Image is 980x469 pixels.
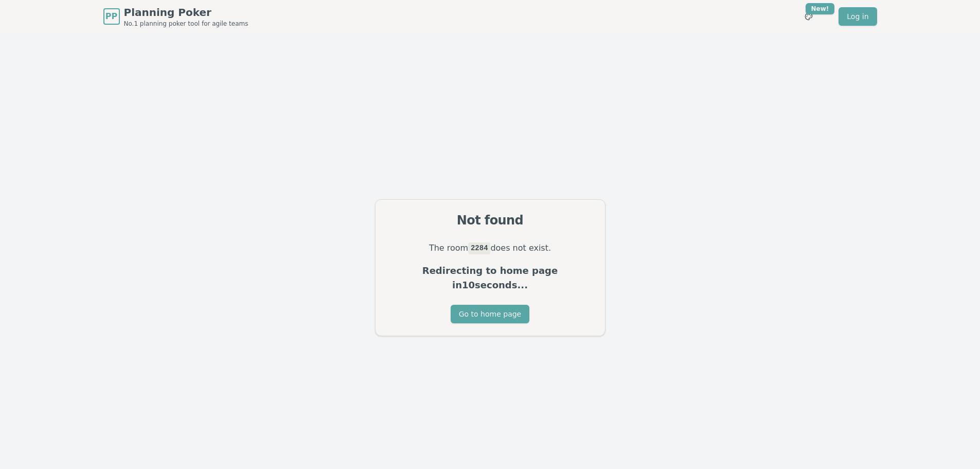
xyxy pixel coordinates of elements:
a: PPPlanning PokerNo.1 planning poker tool for agile teams [103,5,248,28]
span: Planning Poker [124,5,248,20]
p: Redirecting to home page in 10 seconds... [388,264,593,292]
span: No.1 planning poker tool for agile teams [124,20,248,28]
button: New! [799,7,818,26]
code: 2284 [468,242,490,254]
span: PP [105,10,117,23]
a: Log in [839,7,877,26]
div: New! [806,3,835,14]
div: Not found [388,212,593,229]
p: The room does not exist. [388,241,593,255]
button: Go to home page [451,305,529,323]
